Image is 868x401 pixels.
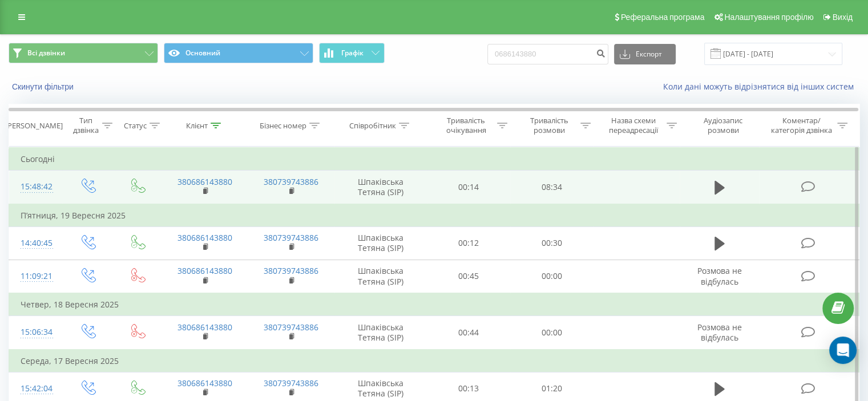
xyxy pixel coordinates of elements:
[510,316,593,350] td: 00:00
[341,49,364,57] span: Графік
[427,260,510,293] td: 00:45
[9,43,158,63] button: Всі дзвінки
[124,121,147,131] div: Статус
[21,176,51,198] div: 15:48:42
[177,265,232,276] a: 380686143880
[334,171,427,204] td: Шпаківська Тетяна (SIP)
[177,378,232,388] a: 380686143880
[614,44,676,64] button: Експорт
[177,322,232,333] a: 380686143880
[697,322,742,343] span: Розмова не відбулась
[334,316,427,350] td: Шпаківська Тетяна (SIP)
[724,13,813,22] span: Налаштування профілю
[520,116,578,135] div: Тривалість розмови
[21,378,51,400] div: 15:42:04
[487,44,608,64] input: Пошук за номером
[5,121,63,131] div: [PERSON_NAME]
[427,226,510,260] td: 00:12
[697,265,742,286] span: Розмова не відбулась
[690,116,757,135] div: Аудіозапис розмови
[9,204,859,227] td: П’ятниця, 19 Вересня 2025
[260,121,306,131] div: Бізнес номер
[9,350,859,372] td: Середа, 17 Вересня 2025
[334,260,427,293] td: Шпаківська Тетяна (SIP)
[264,265,318,276] a: 380739743886
[21,265,51,287] div: 11:09:21
[768,116,834,135] div: Коментар/категорія дзвінка
[334,226,427,260] td: Шпаківська Тетяна (SIP)
[21,232,51,254] div: 14:40:45
[510,226,593,260] td: 00:30
[349,121,396,131] div: Співробітник
[264,322,318,333] a: 380739743886
[9,148,859,171] td: Сьогодні
[186,121,208,131] div: Клієнт
[27,48,65,58] span: Всі дзвінки
[604,116,664,135] div: Назва схеми переадресації
[510,171,593,204] td: 08:34
[621,13,705,22] span: Реферальна програма
[9,293,859,316] td: Четвер, 18 Вересня 2025
[438,116,495,135] div: Тривалість очікування
[427,171,510,204] td: 00:14
[177,176,232,187] a: 380686143880
[264,378,318,388] a: 380739743886
[21,321,51,343] div: 15:06:34
[264,176,318,187] a: 380739743886
[164,43,313,63] button: Основний
[427,316,510,350] td: 00:44
[510,260,593,293] td: 00:00
[829,337,857,364] div: Open Intercom Messenger
[264,232,318,243] a: 380739743886
[177,232,232,243] a: 380686143880
[9,82,79,92] button: Скинути фільтри
[833,13,853,22] span: Вихід
[663,81,859,92] a: Коли дані можуть відрізнятися вiд інших систем
[319,43,385,63] button: Графік
[72,116,99,135] div: Тип дзвінка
